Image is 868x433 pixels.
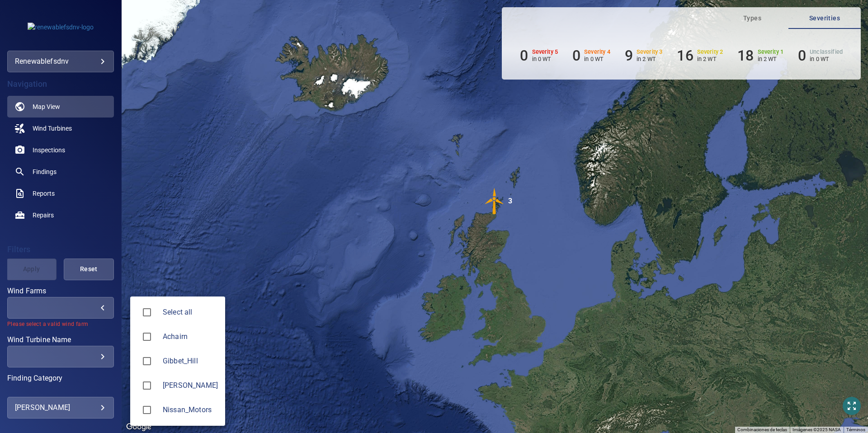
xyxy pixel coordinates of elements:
span: Achairn [163,331,218,342]
div: Wind Farms Nissan_Motors [163,405,218,415]
div: Wind Farms Gibbet_Hill [163,356,218,367]
span: Select all [163,307,218,318]
span: [PERSON_NAME] [163,380,218,391]
span: Gibbet_Hill [163,356,218,367]
span: Lochhead [137,376,156,395]
span: Nissan_Motors [163,405,218,415]
span: Gibbet_Hill [137,352,156,371]
span: Achairn [137,327,156,346]
div: Wind Farms Lochhead [163,380,218,391]
span: Nissan_Motors [137,400,156,419]
div: Wind Farms Achairn [163,331,218,342]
